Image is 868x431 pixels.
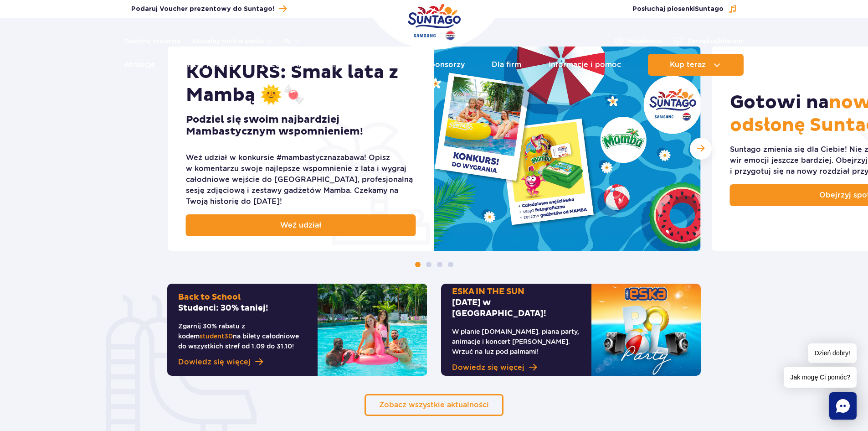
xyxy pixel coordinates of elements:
[829,392,857,420] div: Chat
[632,5,724,14] span: Posłuchaj piosenki
[124,54,155,76] a: Atrakcje
[182,54,234,76] a: Bilety i oferta
[186,61,416,107] h2: KONKURS: Smak lata z Mambą 🌞🍬
[186,214,416,236] a: Weź udział
[178,321,307,351] p: Zgarnij 30% rabatu z kodem na bilety całodniowe do wszystkich stref od 1.09 do 31.10!
[434,47,701,251] img: KONKURS: Smak lata z Mambą 🌞🍬
[784,367,857,388] span: Jak mogę Ci pomóc?
[178,292,241,302] span: Back to School
[628,36,662,46] span: Moje konto
[452,327,580,357] p: W planie [DOMAIN_NAME]. piana party, animacje i koncert [PERSON_NAME]. Wrzuć na luz pod palmami!
[452,286,580,319] h2: [DATE] w [GEOGRAPHIC_DATA]!
[191,37,273,45] button: Aktualny ruch w parku
[186,152,416,207] div: Weź udział w konkursie #mambastycznazabawa! Opisz w komentarzu swoje najlepsze wspomnienie z lata...
[673,36,744,47] a: Zarządzajbiletami
[648,54,744,76] button: Kup teraz
[200,332,233,340] span: student30
[178,357,307,368] a: Dowiedz się więcej
[687,36,744,46] span: Zarządzaj biletami
[365,394,503,416] a: Zobacz wszystkie aktualności
[452,286,524,297] span: ESKA IN THE SUN
[613,36,662,47] a: Mojekonto
[318,284,427,376] img: Back to SchoolStudenci: 30% taniej!
[632,5,737,14] button: Posłuchaj piosenkiSuntago
[261,54,344,76] a: [GEOGRAPHIC_DATA]
[670,61,706,69] span: Kup teraz
[124,36,180,46] a: Godziny otwarcia
[371,54,398,76] a: Nocleg
[178,292,307,314] h2: Studenci: 30% taniej!
[591,284,701,376] img: ESKA IN THE SUN6 września w Suntago!
[690,138,712,160] div: Następny slajd
[549,54,621,76] a: Informacje i pomoc
[186,114,416,138] h3: Podziel się swoim najbardziej Mambastycznym wspomnieniem!
[131,3,287,15] a: Podaruj Voucher prezentowy do Suntago!
[284,36,301,46] button: pl
[178,357,251,368] span: Dowiedz się więcej
[452,362,580,373] a: Dowiedz się więcej
[280,220,322,231] span: Weź udział
[379,400,489,409] span: Zobacz wszystkie aktualności
[426,54,465,76] a: Sponsorzy
[492,54,521,76] a: Dla firm
[808,343,857,363] span: Dzień dobry!
[452,362,524,373] span: Dowiedz się więcej
[695,6,724,12] span: Suntago
[131,5,274,14] span: Podaruj Voucher prezentowy do Suntago!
